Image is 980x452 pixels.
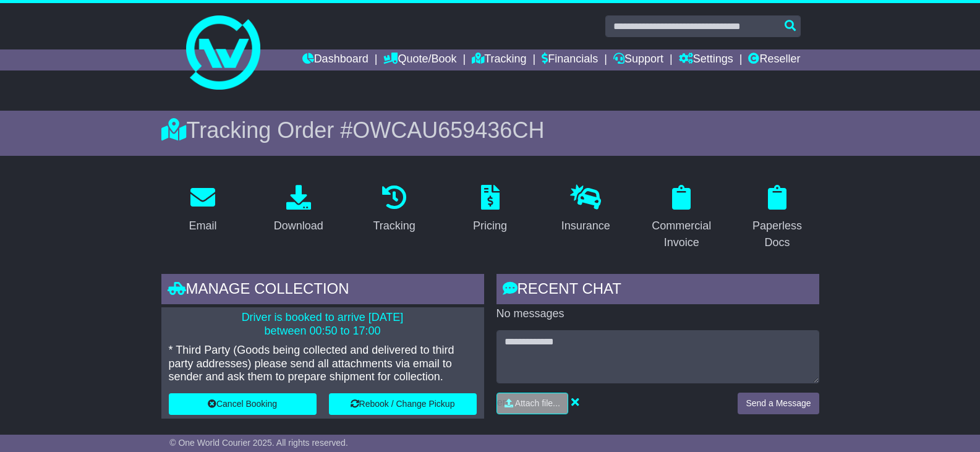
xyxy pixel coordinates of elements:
[465,181,515,239] a: Pricing
[373,218,415,234] div: Tracking
[496,307,819,321] p: No messages
[266,181,331,239] a: Download
[542,49,598,70] a: Financials
[553,181,618,239] a: Insurance
[161,117,819,143] div: Tracking Order #
[302,49,369,70] a: Dashboard
[738,393,819,414] button: Send a Message
[274,218,323,234] div: Download
[648,218,715,251] div: Commercial Invoice
[161,274,484,307] div: Manage collection
[744,218,811,251] div: Paperless Docs
[561,218,610,234] div: Insurance
[613,49,663,70] a: Support
[181,181,224,239] a: Email
[169,344,477,384] p: * Third Party (Goods being collected and delivered to third party addresses) please send all atta...
[472,49,526,70] a: Tracking
[748,49,800,70] a: Reseller
[383,49,456,70] a: Quote/Book
[169,438,348,448] span: © One World Courier 2025. All rights reserved.
[473,218,507,234] div: Pricing
[640,181,723,255] a: Commercial Invoice
[189,218,216,234] div: Email
[679,49,733,70] a: Settings
[329,393,477,415] button: Rebook / Change Pickup
[169,311,477,338] p: Driver is booked to arrive [DATE] between 00:50 to 17:00
[365,181,423,239] a: Tracking
[736,181,819,255] a: Paperless Docs
[352,117,544,143] span: OWCAU659436CH
[169,393,317,415] button: Cancel Booking
[496,274,819,307] div: RECENT CHAT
